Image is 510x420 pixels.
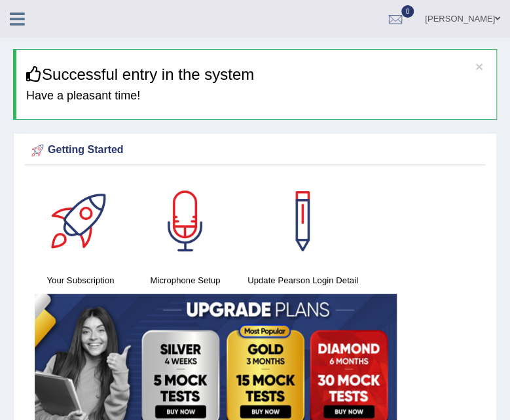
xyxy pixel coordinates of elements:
[475,60,483,73] button: ×
[139,273,231,287] h4: Microphone Setup
[244,273,361,287] h4: Update Pearson Login Detail
[26,66,486,83] h3: Successful entry in the system
[401,5,414,18] span: 0
[28,141,482,160] div: Getting Started
[26,90,486,103] h4: Have a pleasant time!
[35,273,126,287] h4: Your Subscription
